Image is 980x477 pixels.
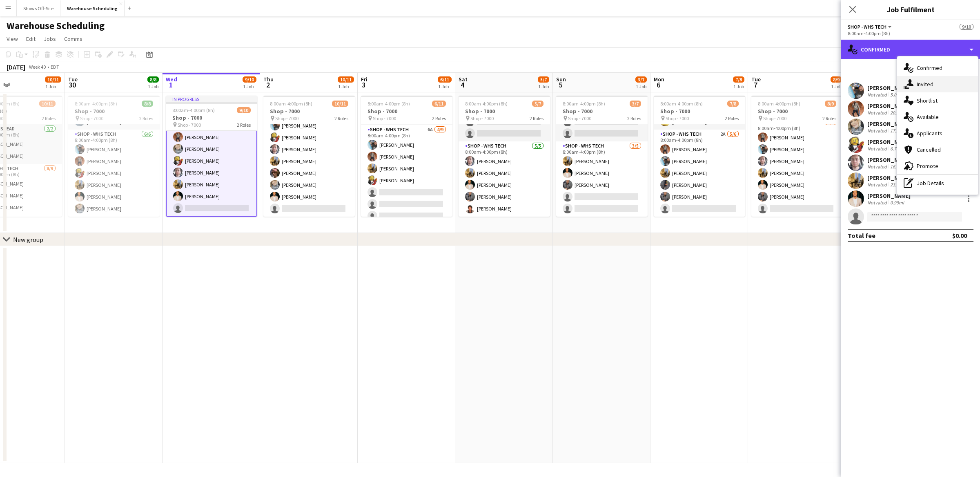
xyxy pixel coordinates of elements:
div: 1 Job [148,83,158,90]
h3: Job Fulfilment [841,4,980,15]
app-job-card: 8:00am-4:00pm (8h)6/11Shop - 7000 Shop - 70002 Roles8:00am-4:00pm (8h)[PERSON_NAME][PERSON_NAME]S... [361,96,452,217]
span: 8:00am-4:00pm (8h) [660,101,703,107]
span: 5/7 [538,76,549,83]
div: [PERSON_NAME] [867,174,911,181]
span: 2 Roles [334,115,348,121]
div: 1 Job [831,83,842,90]
span: Shop - WHS Tech [848,24,886,30]
span: 9/10 [960,24,973,30]
app-job-card: 8:00am-4:00pm (8h)8/8Shop - 7000 Shop - 70002 RolesShop - WHS Lead2/28:00am-4:00pm (8h)[PERSON_NA... [68,96,160,217]
div: 1 Job [45,83,61,90]
span: 3 [360,80,367,90]
app-card-role: Shop - WHS Tech5/58:00am-4:00pm (8h)[PERSON_NAME][PERSON_NAME][PERSON_NAME][PERSON_NAME][PERSON_N... [459,141,550,217]
span: View [7,35,18,43]
button: Warehouse Scheduling [60,0,125,16]
div: Total fee [848,231,875,240]
div: 1 Job [243,83,256,90]
span: 8/8 [147,76,159,83]
div: Not rated [867,128,889,134]
span: Sat [459,76,468,83]
span: Tue [751,76,761,83]
span: 7/8 [727,101,739,107]
app-job-card: In progress8:00am-4:00pm (8h)9/10Shop - 7000 Shop - 70002 Roles[PERSON_NAME]Shop - WHS Tech7/88:0... [166,96,257,217]
div: 23.93mi [889,181,908,188]
h3: Shop - 7000 [654,107,745,115]
div: 16.08mi [889,163,908,170]
span: 1 [165,80,177,90]
span: Thu [263,76,274,83]
app-card-role: Shop - WHS Tech6A4/98:00am-4:00pm (8h)[PERSON_NAME][PERSON_NAME][PERSON_NAME][PERSON_NAME] [361,125,452,248]
h3: Shop - 7000 [556,107,648,115]
span: Jobs [44,35,56,43]
span: Edit [26,35,36,43]
span: Comms [64,35,82,43]
app-job-card: 8:00am-4:00pm (8h)8/9Shop - 7000 Shop - 70002 Roles[PERSON_NAME][PERSON_NAME]Shop - WHS Tech1A6/7... [751,96,843,217]
span: 2 Roles [822,115,836,121]
span: 5/7 [532,101,543,107]
div: [PERSON_NAME] [867,120,911,128]
span: 8/8 [142,101,153,107]
span: Applicants [917,130,942,137]
app-job-card: 8:00am-4:00pm (8h)10/11Shop - 7000 Shop - 70002 RolesShop - WHS Tech1A8/98:00am-4:00pm (8h)[PERSO... [263,96,355,217]
div: 1 Job [338,83,354,90]
h3: Shop - 7000 [166,114,257,121]
div: 1 Job [438,83,451,90]
h3: Shop - 7000 [459,107,550,115]
app-card-role: Shop - WHS Tech7/88:00am-4:00pm (8h)[PERSON_NAME][PERSON_NAME][PERSON_NAME][PERSON_NAME][PERSON_N... [166,105,257,217]
span: Available [917,113,939,121]
span: Shortlist [917,97,938,104]
div: Not rated [867,181,889,188]
h3: Shop - 7000 [751,107,843,115]
div: Job Details [897,175,978,191]
span: Tue [68,76,78,83]
div: 1 Job [538,83,549,90]
div: [DATE] [7,63,25,71]
span: 9/10 [237,107,251,113]
span: Shop - 7000 [763,115,786,121]
div: 8:00am-4:00pm (8h) [848,30,973,36]
div: [PERSON_NAME] [867,156,911,163]
span: Shop - 7000 [275,115,298,121]
span: 8:00am-4:00pm (8h) [172,107,215,113]
a: Edit [23,34,39,44]
span: 8:00am-4:00pm (8h) [367,101,410,107]
span: 8:00am-4:00pm (8h) [75,101,117,107]
app-card-role: Shop - WHS Tech6/68:00am-4:00pm (8h)[PERSON_NAME][PERSON_NAME][PERSON_NAME][PERSON_NAME][PERSON_N... [68,130,160,217]
button: Shop - WHS Tech [848,24,893,30]
button: Shows Off-Site [17,0,60,16]
div: EDT [51,64,59,70]
h1: Warehouse Scheduling [7,20,105,32]
app-job-card: 8:00am-4:00pm (8h)7/8Shop - 7000 Shop - 70002 RolesShop - WHS Lead2/28:00am-4:00pm (8h)[PERSON_NA... [654,96,745,217]
span: Cancelled [917,146,941,153]
div: Confirmed [841,40,980,59]
app-card-role: Shop - WHS Tech2A5/68:00am-4:00pm (8h)[PERSON_NAME][PERSON_NAME][PERSON_NAME][PERSON_NAME][PERSON... [654,130,745,217]
div: 17.22mi [889,128,908,134]
app-card-role: Shop - WHS Tech1A6/78:00am-4:00pm (8h)[PERSON_NAME][PERSON_NAME][PERSON_NAME][PERSON_NAME][PERSON... [751,118,843,217]
span: 6 [653,80,664,90]
span: 3/7 [635,76,647,83]
span: Week 40 [27,64,47,70]
a: Jobs [40,34,59,44]
span: Wed [166,76,177,83]
app-job-card: 8:00am-4:00pm (8h)5/7Shop - 7000 Shop - 70002 RolesShop - WHS Lead0/28:00am-4:00pm (8h) Shop - WH... [459,96,550,217]
span: Shop - 7000 [178,122,201,128]
span: Promote [917,162,938,170]
span: 3/7 [630,101,641,107]
span: 7/8 [733,76,744,83]
span: Shop - 7000 [470,115,494,121]
span: 4 [457,80,468,90]
span: 2 Roles [725,115,739,121]
div: Not rated [867,92,889,98]
h3: Shop - 7000 [361,107,452,115]
a: Comms [61,34,86,44]
div: $0.00 [952,231,967,240]
div: New group [13,235,43,244]
span: Mon [654,76,664,83]
span: 2 Roles [627,115,641,121]
div: 1 Job [636,83,646,90]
